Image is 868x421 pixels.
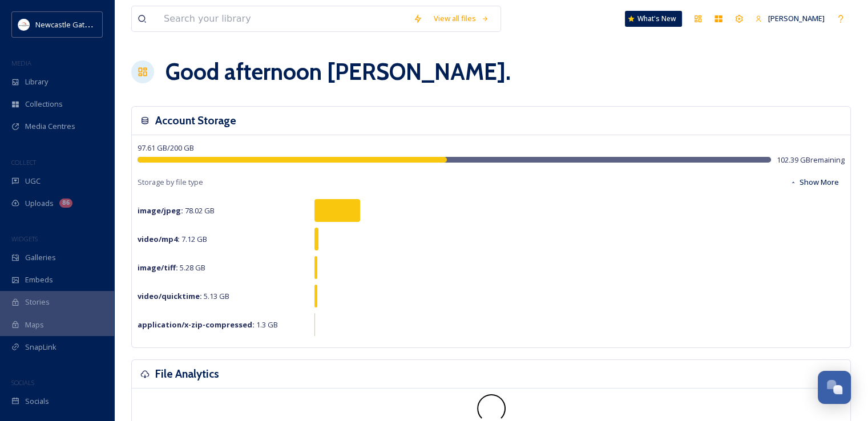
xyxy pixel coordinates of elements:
span: 5.28 GB [138,262,205,273]
span: 102.39 GB remaining [777,155,845,165]
span: MEDIA [11,59,31,67]
strong: video/mp4 : [138,234,180,244]
button: Open Chat [818,371,851,404]
span: 1.3 GB [138,319,278,330]
span: WIDGETS [11,234,38,243]
span: Stories [25,297,50,307]
span: UGC [25,176,41,187]
span: Library [25,76,48,87]
span: 78.02 GB [138,205,215,216]
span: 5.13 GB [138,291,229,301]
h3: File Analytics [155,366,219,382]
span: SOCIALS [11,378,34,387]
strong: application/x-zip-compressed : [138,319,255,330]
button: Show More [784,171,845,193]
a: [PERSON_NAME] [749,7,830,30]
span: Storage by file type [138,177,203,188]
img: DqD9wEUd_400x400.jpg [18,19,30,30]
h1: Good afternoon [PERSON_NAME] . [165,55,511,89]
span: Collections [25,99,63,110]
span: Newcastle Gateshead Initiative [35,19,140,30]
h3: Account Storage [155,112,236,129]
span: Galleries [25,252,56,263]
span: Media Centres [25,121,75,132]
strong: image/jpeg : [138,205,183,216]
a: View all files [428,7,495,30]
strong: video/quicktime : [138,291,202,301]
span: Embeds [25,274,53,285]
strong: image/tiff : [138,262,178,273]
span: [PERSON_NAME] [768,13,825,23]
span: 7.12 GB [138,234,207,244]
span: COLLECT [11,158,36,167]
span: Uploads [25,198,54,209]
span: Maps [25,319,44,330]
span: 97.61 GB / 200 GB [138,143,194,153]
span: Socials [25,396,49,407]
input: Search your library [158,6,407,31]
div: 86 [59,199,72,208]
a: What's New [625,11,682,27]
span: SnapLink [25,342,56,353]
